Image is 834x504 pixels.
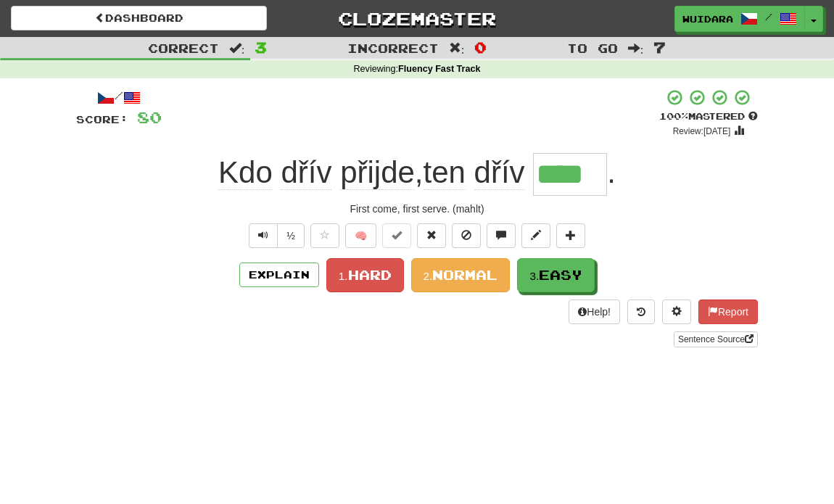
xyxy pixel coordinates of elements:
button: Favorite sentence (alt+f) [310,223,339,248]
span: : [229,42,245,54]
span: 80 [137,108,162,126]
span: , [218,155,533,190]
button: 3.Easy [517,258,595,292]
a: Dashboard [11,6,267,30]
button: 🧠 [345,223,376,248]
div: Text-to-speech controls [246,223,305,248]
strong: Fluency Fast Track [398,64,480,74]
small: 3. [529,270,539,282]
span: Wuidara [682,12,733,25]
button: Round history (alt+y) [627,299,655,324]
div: First come, first serve. (mahlt) [76,202,758,216]
a: Clozemaster [289,6,545,31]
span: : [628,42,644,54]
span: Normal [432,267,497,283]
button: Explain [239,263,319,287]
span: Score: [76,113,128,125]
div: Mastered [659,110,758,123]
small: 2. [424,270,433,282]
span: To go [567,41,618,55]
button: Report [698,299,758,324]
span: Incorrect [347,41,439,55]
span: 100 % [659,110,688,122]
span: . [607,155,616,189]
span: Hard [348,267,392,283]
span: 7 [653,38,666,56]
small: Review: [DATE] [673,126,731,136]
button: 1.Hard [326,258,404,292]
span: dřív [281,155,331,190]
a: Sentence Source [674,331,758,347]
button: Edit sentence (alt+d) [521,223,550,248]
span: přijde [340,155,415,190]
small: 1. [339,270,348,282]
a: Wuidara / [674,6,805,32]
span: Correct [148,41,219,55]
button: Add to collection (alt+a) [556,223,585,248]
span: dřív [474,155,525,190]
span: Kdo [218,155,273,190]
button: Set this sentence to 100% Mastered (alt+m) [382,223,411,248]
span: ten [424,155,466,190]
button: Ignore sentence (alt+i) [452,223,481,248]
button: Help! [569,299,620,324]
span: : [449,42,465,54]
button: ½ [277,223,305,248]
button: 2.Normal [411,258,511,292]
span: Easy [539,267,582,283]
button: Reset to 0% Mastered (alt+r) [417,223,446,248]
span: 3 [255,38,267,56]
button: Discuss sentence (alt+u) [487,223,516,248]
div: / [76,88,162,107]
button: Play sentence audio (ctl+space) [249,223,278,248]
span: 0 [474,38,487,56]
span: / [765,12,772,22]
